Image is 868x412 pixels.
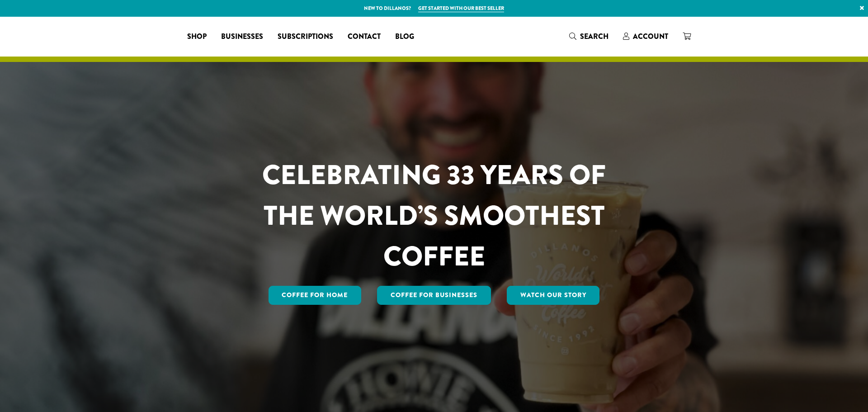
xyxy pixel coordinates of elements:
a: Shop [180,29,214,44]
span: Businesses [221,31,263,43]
h1: CELEBRATING 33 YEARS OF THE WORLD’S SMOOTHEST COFFEE [236,155,632,277]
span: Search [580,31,609,42]
a: Get started with our best seller [418,5,504,12]
a: Coffee For Businesses [377,286,491,305]
span: Contact [348,31,381,43]
a: Watch Our Story [507,286,600,305]
a: Search [562,29,616,44]
span: Shop [187,31,207,43]
span: Subscriptions [278,31,333,43]
span: Account [633,31,668,42]
span: Blog [395,31,414,43]
a: Coffee for Home [269,286,362,305]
